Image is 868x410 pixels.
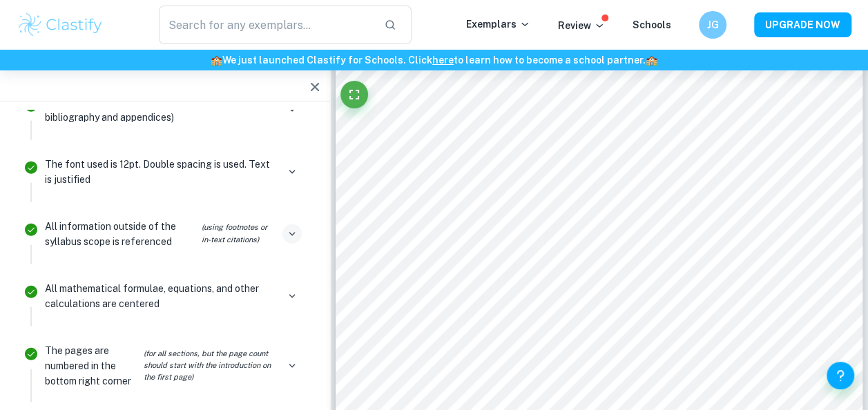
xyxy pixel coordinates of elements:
p: All information outside of the syllabus scope is referenced [45,219,277,249]
p: Review [558,18,605,33]
button: Fullscreen [340,81,368,108]
p: Exemplars [466,17,530,32]
h6: JG [705,17,721,32]
a: Schools [633,19,671,30]
svg: Correct [23,346,39,362]
p: All mathematical formulae, equations, and other calculations are centered [45,281,277,311]
p: The pages are numbered in the bottom right corner [45,343,277,389]
img: Clastify logo [17,11,104,39]
i: (using footnotes or in-text citations) [202,222,277,246]
h6: We just launched Clastify for Schools. Click to learn how to become a school partner. [3,52,865,68]
p: The exploration is 12-20 pages long (excluding the bibliography and appendices) [45,95,277,125]
svg: Correct [23,159,39,176]
button: Help and Feedback [827,362,854,389]
p: The font used is 12pt. Double spacing is used. Text is justified [45,157,277,187]
button: JG [699,11,726,39]
svg: Correct [23,284,39,300]
span: 🏫 [211,55,222,66]
a: here [432,55,454,66]
input: Search for any exemplars... [159,6,374,44]
span: 🏫 [646,55,657,66]
button: UPGRADE NOW [754,12,851,37]
svg: Correct [23,222,39,238]
i: (for all sections, but the page count should start with the introduction on the first page) [144,348,277,384]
